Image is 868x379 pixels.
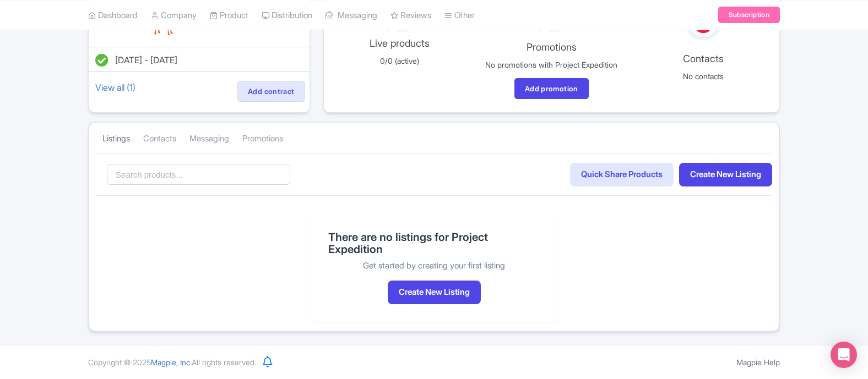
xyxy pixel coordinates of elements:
a: Add promotion [514,78,589,99]
p: Contacts [634,51,773,66]
a: Subscription [718,7,780,23]
a: View all (1) [93,80,138,95]
span: [DATE] - [DATE] [115,54,177,65]
a: Add contract [237,81,305,102]
p: No contacts [634,70,773,82]
div: Open Intercom Messenger [831,342,857,368]
p: Live products [330,36,469,51]
a: Promotions [242,124,283,154]
p: 0/0 (active) [330,55,469,67]
a: Create New Listing [679,163,772,186]
p: Promotions [482,40,621,54]
button: Create New Listing [388,281,481,304]
h2: There are no listings for Project Expedition [328,231,540,255]
a: Messaging [189,124,229,154]
a: Contacts [143,124,176,154]
p: Get started by creating your first listing [363,260,505,272]
p: No promotions with Project Expedition [482,59,621,70]
div: Copyright © 2025 All rights reserved. [82,356,263,368]
a: Listings [102,124,130,154]
span: Magpie, Inc. [151,358,192,367]
input: Search products... [107,164,290,185]
a: Magpie Help [736,358,780,367]
a: Quick Share Products [570,163,674,186]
